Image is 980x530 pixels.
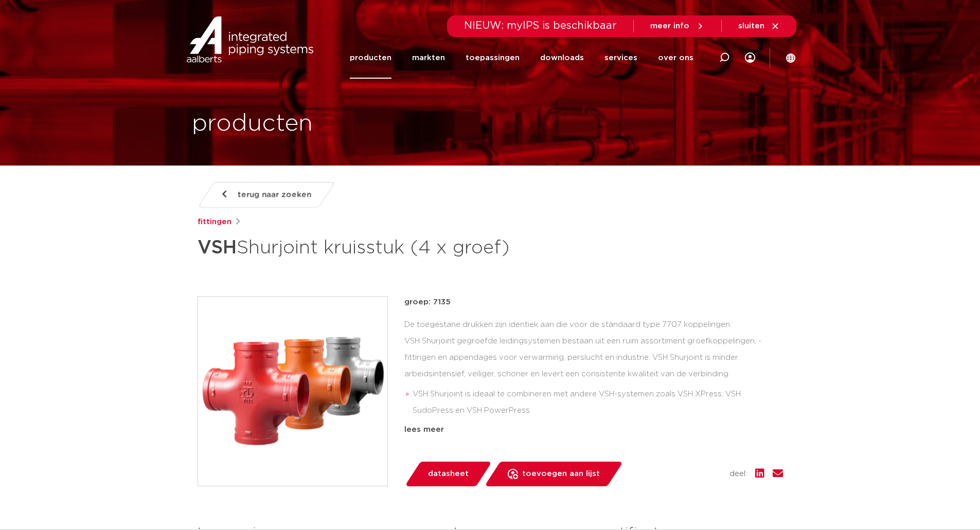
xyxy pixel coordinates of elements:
[413,386,783,419] li: VSH Shurjoint is ideaal te combineren met andere VSH-systemen zoals VSH XPress, VSH SudoPress en ...
[192,107,313,140] h1: producten
[650,22,705,31] a: meer info
[350,37,391,79] a: producten
[650,22,689,30] span: meer info
[658,37,693,79] a: over ons
[198,216,231,228] a: fittingen
[198,297,387,486] img: Product Image for VSH Shurjoint kruisstuk (4 x groef)
[729,468,747,480] span: deel:
[350,37,693,79] nav: Menu
[522,466,600,482] span: toevoegen aan lijst
[404,296,783,308] p: groep: 7135
[428,466,469,482] span: datasheet
[738,22,780,31] a: sluiten
[604,37,637,79] a: services
[464,21,617,31] span: NIEUW: myIPS is beschikbaar
[404,462,492,486] a: datasheet
[238,187,311,203] span: terug naar zoeken
[413,419,783,452] li: het ‘Aalberts integrated piping systems’ assortiment beslaat een volledig geïntegreerd systeem va...
[404,317,783,419] div: De toegestane drukken zijn identiek aan die voor de standaard type 7707 koppelingen. VSH Shurjoin...
[466,37,520,79] a: toepassingen
[404,424,783,436] div: lees meer
[745,37,755,79] div: my IPS
[197,182,335,208] a: terug naar zoeken
[198,239,237,257] strong: VSH
[540,37,584,79] a: downloads
[198,232,584,263] h1: Shurjoint kruisstuk (4 x groef)
[738,22,764,30] span: sluiten
[412,37,445,79] a: markten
